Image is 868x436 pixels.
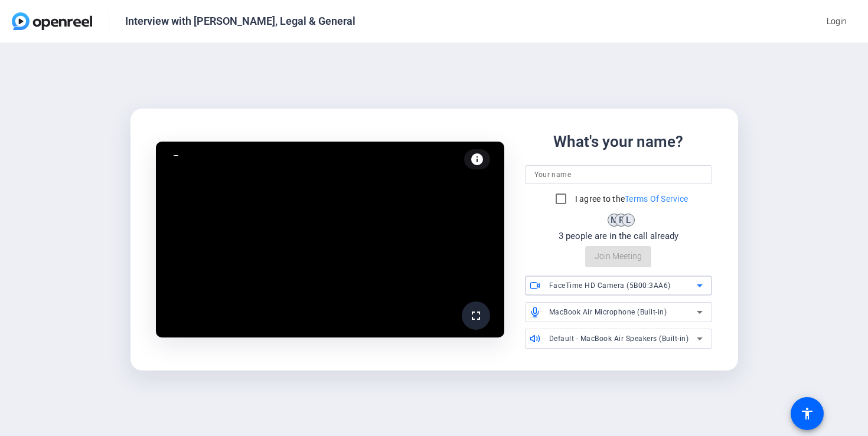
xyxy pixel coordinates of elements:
[549,281,671,290] span: FaceTime HD Camera (5B00:3AA6)
[553,130,683,153] div: What's your name?
[559,230,678,243] div: 3 people are in the call already
[549,335,689,343] span: Default - MacBook Air Speakers (Built-in)
[469,309,483,323] mat-icon: fullscreen
[827,15,847,28] span: Login
[615,214,628,227] div: R
[622,214,635,227] div: L
[470,152,484,166] mat-icon: info
[608,214,621,227] div: M
[800,407,814,421] mat-icon: accessibility
[573,193,688,205] label: I agree to the
[125,14,355,28] div: Interview with [PERSON_NAME], Legal & General
[549,308,667,316] span: MacBook Air Microphone (Built-in)
[625,194,688,204] a: Terms Of Service
[534,168,703,182] input: Your name
[12,12,92,30] img: OpenReel logo
[817,11,856,32] button: Login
